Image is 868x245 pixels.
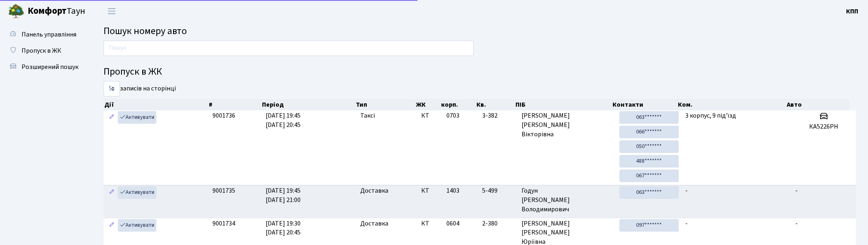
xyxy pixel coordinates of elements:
[28,4,67,17] b: Комфорт
[212,186,235,195] span: 9001735
[104,81,120,97] select: записів на сторінці
[360,186,388,196] span: Доставка
[482,219,515,228] span: 2-380
[104,66,856,78] h4: Пропуск в ЖК
[522,111,613,139] span: [PERSON_NAME] [PERSON_NAME] Вікторівна
[118,111,156,124] a: Активувати
[846,7,858,16] b: КПП
[440,99,476,110] th: корп.
[677,99,786,110] th: Ком.
[685,111,736,120] span: 3 корпус, 9 під'їзд
[104,41,474,56] input: Пошук
[795,186,798,195] span: -
[102,4,122,18] button: Переключити навігацію
[482,186,515,196] span: 5-499
[4,43,85,59] a: Пропуск в ЖК
[415,99,440,110] th: ЖК
[476,99,515,110] th: Кв.
[795,123,853,131] h5: КА5226РН
[212,219,235,228] span: 9001734
[522,186,613,214] span: Годун [PERSON_NAME] Володимирович
[515,99,612,110] th: ПІБ
[22,62,78,71] span: Розширений пошук
[846,6,858,16] a: КПП
[107,186,117,199] a: Редагувати
[786,99,849,110] th: Авто
[22,30,76,39] span: Панель управління
[104,24,187,38] span: Пошук номеру авто
[266,186,301,204] span: [DATE] 19:45 [DATE] 21:00
[28,4,85,18] span: Таун
[261,99,355,110] th: Період
[685,186,688,195] span: -
[421,219,440,228] span: КТ
[446,111,459,120] span: 0703
[421,186,440,196] span: КТ
[118,219,156,232] a: Активувати
[446,186,459,195] span: 1403
[360,219,388,228] span: Доставка
[104,99,208,110] th: Дії
[355,99,415,110] th: Тип
[421,111,440,120] span: КТ
[266,219,301,237] span: [DATE] 19:30 [DATE] 20:45
[795,219,798,228] span: -
[107,219,117,232] a: Редагувати
[118,186,156,199] a: Активувати
[446,219,459,228] span: 0604
[4,59,85,75] a: Розширений пошук
[8,3,24,19] img: logo.png
[208,99,261,110] th: #
[482,111,515,120] span: 3-382
[104,81,176,97] label: записів на сторінці
[4,26,85,43] a: Панель управління
[212,111,235,120] span: 9001736
[612,99,677,110] th: Контакти
[22,46,61,55] span: Пропуск в ЖК
[107,111,117,124] a: Редагувати
[266,111,301,129] span: [DATE] 19:45 [DATE] 20:45
[685,219,688,228] span: -
[360,111,375,120] span: Таксі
